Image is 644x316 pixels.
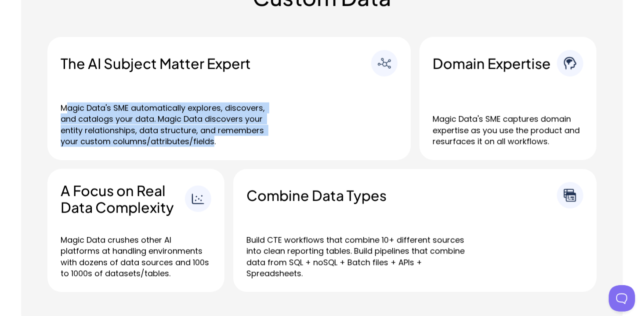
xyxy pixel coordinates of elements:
[61,235,211,279] p: Magic Data crushes other AI platforms at handling environments with dozens of data sources and 10...
[61,103,280,147] p: Magic Data's SME automatically explores, discovers, and catalogs your data. Magic Data discovers ...
[609,285,635,312] iframe: Toggle Customer Support
[246,187,557,204] h3: Combine Data Types
[433,114,583,147] p: Magic Data's SME captures domain expertise as you use the product and resurfaces it on all workfl...
[433,55,557,72] h3: Domain Expertise
[61,182,185,216] h3: A Focus on Real Data Complexity
[246,235,466,279] p: Build CTE workflows that combine 10+ different sources into clean reporting tables. Build pipelin...
[61,55,371,72] h3: The AI Subject Matter Expert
